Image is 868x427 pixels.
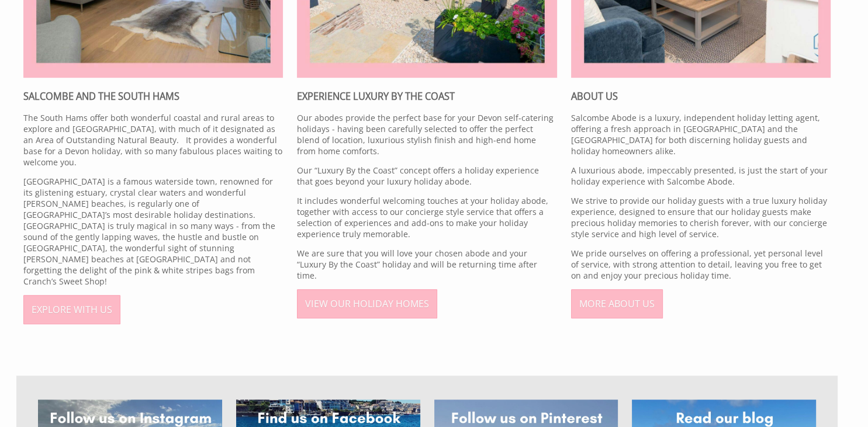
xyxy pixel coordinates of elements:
[297,165,556,187] p: Our “Luxury By the Coast” concept offers a holiday experience that goes beyond your luxury holida...
[23,295,120,324] a: EXPLORE WITH US
[297,289,437,318] a: VIEW OUR HOLIDAY HOMES
[571,248,831,281] p: We pride ourselves on offering a professional, yet personal level of service, with strong attenti...
[571,112,831,157] p: Salcombe Abode is a luxury, independent holiday letting agent, offering a fresh approach in [GEOG...
[297,195,556,239] p: It includes wonderful welcoming touches at your holiday abode, together with access to our concie...
[571,165,831,187] p: A luxurious abode, impeccably presented, is just the start of your holiday experience with Salcom...
[571,90,618,103] strong: ABOUT US
[571,195,831,239] p: We strive to provide our holiday guests with a true luxury holiday experience, designed to ensure...
[571,289,663,318] a: MORE ABOUT US
[297,90,455,103] strong: EXPERIENCE LUXURY BY THE COAST
[23,112,283,168] p: The South Hams offer both wonderful coastal and rural areas to explore and [GEOGRAPHIC_DATA], wit...
[297,248,556,281] p: We are sure that you will love your chosen abode and your “Luxury By the Coast” holiday and will ...
[23,176,283,287] p: [GEOGRAPHIC_DATA] is a famous waterside town, renowned for its glistening estuary, crystal clear ...
[297,112,556,157] p: Our abodes provide the perfect base for your Devon self-catering holidays - having been carefully...
[23,90,179,103] strong: SALCOMBE AND THE SOUTH HAMS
